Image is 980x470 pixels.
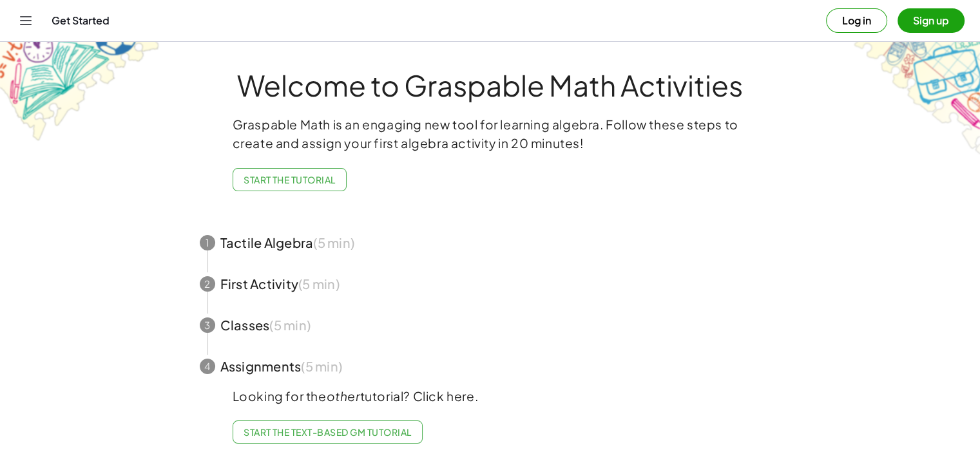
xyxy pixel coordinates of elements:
[327,388,360,404] em: other
[233,115,748,153] p: Graspable Math is an engaging new tool for learning algebra. Follow these steps to create and ass...
[244,426,412,438] span: Start the Text-based GM Tutorial
[233,420,423,444] a: Start the Text-based GM Tutorial
[200,235,215,250] div: 1
[898,8,965,33] button: Sign up
[176,70,805,100] h1: Welcome to Graspable Math Activities
[826,8,887,33] button: Log in
[244,174,336,185] span: Start the Tutorial
[184,222,796,263] button: 1Tactile Algebra(5 min)
[200,359,215,374] div: 4
[233,387,748,406] p: Looking for the tutorial? Click here.
[15,10,36,31] button: Toggle navigation
[184,346,796,387] button: 4Assignments(5 min)
[200,317,215,333] div: 3
[184,263,796,305] button: 2First Activity(5 min)
[184,305,796,346] button: 3Classes(5 min)
[200,276,215,292] div: 2
[233,168,347,191] button: Start the Tutorial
